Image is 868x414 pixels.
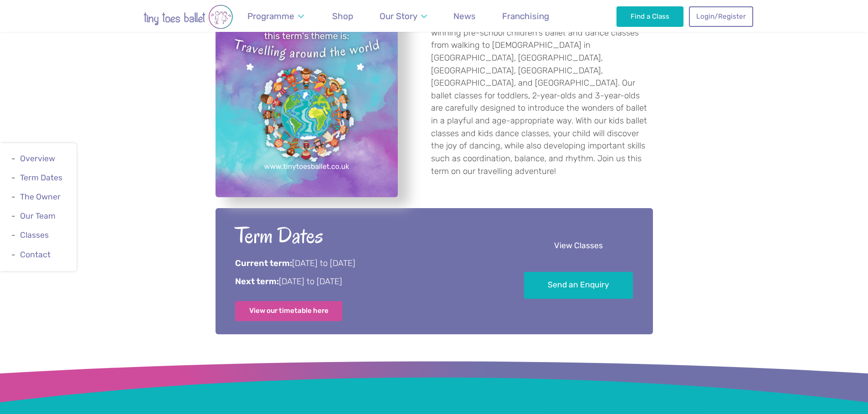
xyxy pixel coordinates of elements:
[332,11,353,21] span: Shop
[20,173,62,182] a: Term Dates
[20,250,51,259] a: Contact
[502,11,549,21] span: Franchising
[235,301,343,321] a: View our timetable here
[431,14,653,178] p: Miss [PERSON_NAME] welcomes you offering award-winning pre-school children's ballet and dance cla...
[375,5,431,27] a: Our Story
[380,11,417,21] span: Our Story
[235,221,499,250] h2: Term Dates
[20,231,49,240] a: Classes
[20,192,61,201] a: The Owner
[235,276,279,286] strong: Next term:
[235,258,499,270] p: [DATE] to [DATE]
[524,233,633,260] a: View Classes
[616,6,683,26] a: Find a Class
[524,272,633,299] a: Send an Enquiry
[235,276,499,288] p: [DATE] to [DATE]
[453,11,476,21] span: News
[498,5,554,27] a: Franchising
[20,211,56,220] a: Our Team
[449,5,480,27] a: News
[689,6,753,26] a: Login/Register
[115,5,261,29] img: tiny toes ballet
[328,5,358,27] a: Shop
[235,258,292,268] strong: Current term:
[247,11,294,21] span: Programme
[20,154,55,163] a: Overview
[243,5,308,27] a: Programme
